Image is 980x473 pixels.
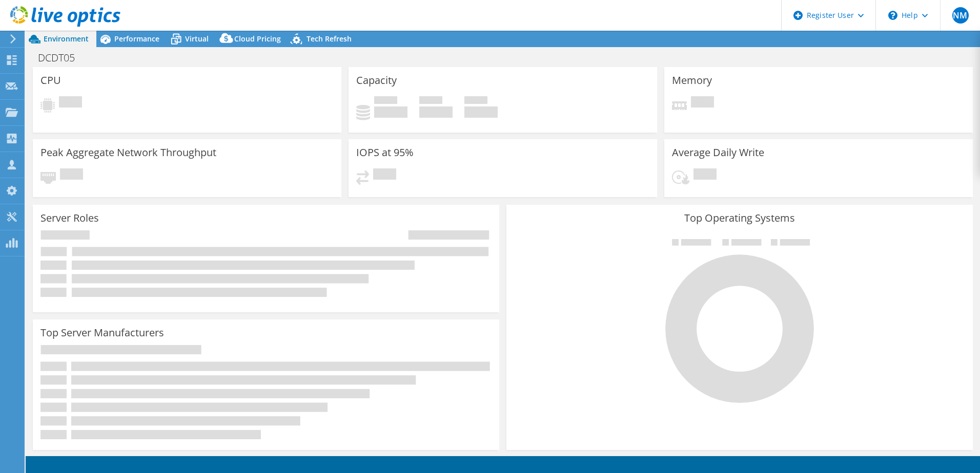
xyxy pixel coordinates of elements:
h3: Memory [672,75,712,86]
span: Tech Refresh [307,34,352,44]
span: Used [374,96,397,106]
span: Virtual [185,34,209,44]
h3: Top Server Manufacturers [40,327,164,338]
span: Pending [693,168,717,182]
h3: Average Daily Write [672,147,764,158]
span: Pending [59,96,82,110]
span: Total [464,96,487,106]
h3: Peak Aggregate Network Throughput [40,147,216,158]
span: Pending [373,168,396,182]
span: Pending [60,168,83,182]
h3: Capacity [356,75,397,86]
h3: IOPS at 95% [356,147,414,158]
h3: Server Roles [40,212,99,224]
h3: CPU [40,75,61,86]
h3: Top Operating Systems [514,212,965,224]
span: Performance [114,34,159,44]
h4: 0 GiB [374,106,407,118]
span: Cloud Pricing [234,34,281,44]
h4: 0 GiB [464,106,498,118]
span: Free [419,96,442,106]
svg: \n [888,11,897,20]
span: Pending [691,96,714,110]
span: Environment [44,34,89,44]
h4: 0 GiB [419,106,453,118]
span: NM [952,7,969,24]
h1: DCDT05 [33,52,91,63]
